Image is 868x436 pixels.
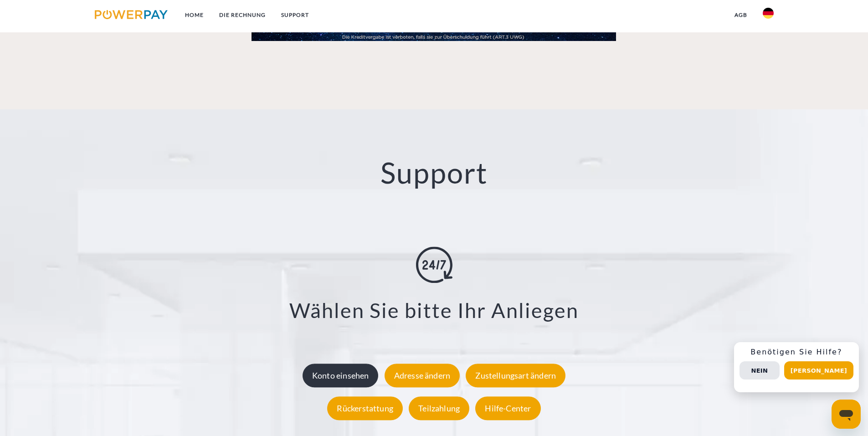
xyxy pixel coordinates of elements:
a: Adresse ändern [382,370,462,380]
a: Konto einsehen [300,370,381,380]
a: Rückerstattung [325,403,405,413]
h2: Support [43,155,825,191]
div: Teilzahlung [409,396,469,420]
div: Schnellhilfe [734,342,859,392]
div: Zustellungsart ändern [466,364,565,387]
img: logo-powerpay.svg [95,10,168,19]
img: de [763,8,774,19]
a: Zustellungsart ändern [463,370,568,380]
h3: Wählen Sie bitte Ihr Anliegen [55,298,813,323]
a: DIE RECHNUNG [211,7,273,23]
h3: Benötigen Sie Hilfe? [740,348,853,357]
img: online-shopping.svg [416,246,452,283]
button: Nein [740,361,780,380]
div: Konto einsehen [303,364,379,387]
div: Hilfe-Center [475,396,540,420]
button: [PERSON_NAME] [784,361,853,380]
div: Rückerstattung [327,396,403,420]
a: Hilfe-Center [473,403,543,413]
a: agb [727,7,755,23]
iframe: Schaltfläche zum Öffnen des Messaging-Fensters [832,400,861,429]
a: Home [177,7,211,23]
a: Teilzahlung [406,403,472,413]
div: Adresse ändern [385,364,460,387]
a: SUPPORT [273,7,317,23]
